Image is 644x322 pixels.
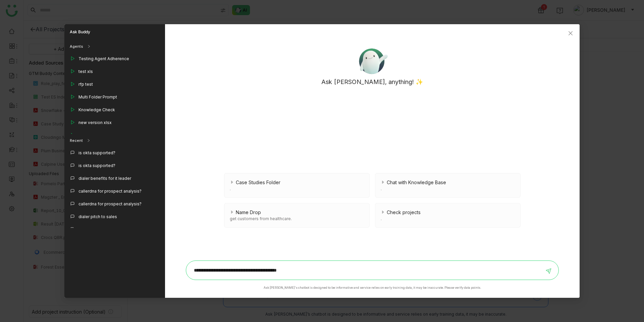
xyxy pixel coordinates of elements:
[381,186,515,192] div: .
[70,94,75,99] img: play_outline.svg
[70,120,75,125] img: play_outline.svg
[321,77,423,86] p: Ask [PERSON_NAME], anything! ✨
[355,45,389,77] img: ask-buddy.svg
[70,107,75,112] img: play_outline.svg
[230,186,364,192] div: .
[70,188,75,194] img: callout.svg
[236,179,280,186] span: Case Studies Folder
[70,56,75,61] img: play_outline.svg
[230,216,364,222] div: get customers from healthcare.
[78,120,112,126] div: new version xlsx
[387,179,446,186] span: Chat with Knowledge Base
[78,56,129,62] div: Testing Agent Adherence
[78,69,93,75] div: test xls
[70,69,75,74] img: play_outline.svg
[70,201,75,206] img: callout.svg
[236,209,261,216] span: Name Drop
[70,138,83,144] div: Recent
[78,175,131,182] div: dialer benefits for it leader
[78,150,115,156] div: is okta supported?
[381,216,515,222] div: .
[70,132,75,138] img: play_outline.svg
[70,81,75,87] img: play_outline.svg
[561,24,580,42] button: Close
[70,214,75,219] img: callout.svg
[70,150,75,155] img: callout.svg
[78,214,117,220] div: dialer pitch to sales
[78,163,115,169] div: is okta supported?
[70,44,83,49] div: Agents
[64,134,165,147] div: Recent
[78,227,160,239] div: ok how chief people officer benefit from this?
[78,94,117,100] div: Multi Folder Prompt
[64,40,165,53] div: Agents
[70,163,75,168] img: callout.svg
[78,188,142,194] div: callerdna for prospect analysis?
[64,24,165,40] div: Ask Buddy
[387,209,421,216] span: Check projects
[78,107,115,113] div: Knowledge Check
[78,132,110,138] div: Customers Only
[78,81,93,87] div: rfp test
[70,175,75,181] img: callout.svg
[78,201,142,207] div: callerdna for prospect analysis?
[264,285,481,290] div: Ask [PERSON_NAME]'s chatbot is designed to be informative and service relies on early training da...
[70,227,74,231] img: callout.svg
